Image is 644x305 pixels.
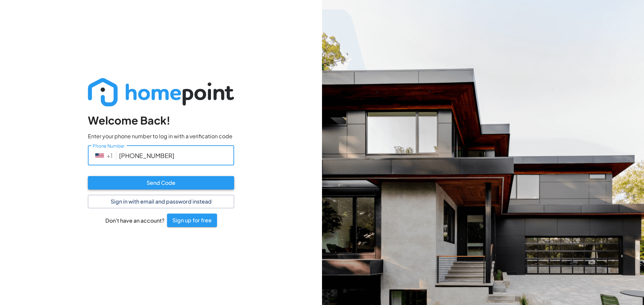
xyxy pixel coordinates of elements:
[88,176,234,189] button: Send Code
[88,78,234,106] img: Logo
[88,114,234,127] h4: Welcome Back!
[167,214,217,227] button: Sign up for free
[93,143,124,149] label: Phone Number
[105,216,164,225] h6: Don't have an account?
[88,195,234,208] button: Sign in with email and password instead
[88,133,234,140] p: Enter your phone number to log in with a verification code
